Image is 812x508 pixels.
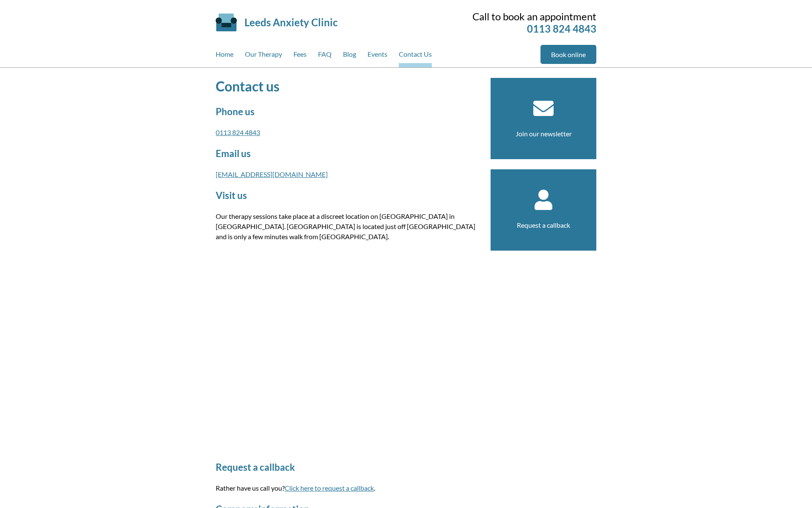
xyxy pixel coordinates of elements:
a: 0113 824 4843 [216,128,260,136]
a: Contact Us [399,45,432,67]
a: Events [368,45,387,67]
p: Rather have us call you? . [216,483,480,493]
a: Leeds Anxiety Clinic [244,16,337,28]
p: Our therapy sessions take place at a discreet location on [GEOGRAPHIC_DATA] in [GEOGRAPHIC_DATA].... [216,211,480,242]
a: Fees [294,45,307,67]
a: FAQ [318,45,332,67]
a: Our Therapy [245,45,282,67]
h2: Request a callback [216,461,480,473]
h2: Phone us [216,106,480,117]
a: Home [216,45,233,67]
h1: Contact us [216,78,480,94]
a: [EMAIL_ADDRESS][DOMAIN_NAME] [216,170,328,178]
a: 0113 824 4843 [527,22,596,35]
a: Blog [343,45,356,67]
a: Click here to request a callback [285,484,374,492]
a: Join our newsletter [516,130,572,138]
a: Request a callback [517,221,570,229]
h2: Email us [216,148,480,159]
h2: Visit us [216,190,480,201]
iframe: Google Maps showing our location [216,252,480,442]
a: Book online [540,45,596,64]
